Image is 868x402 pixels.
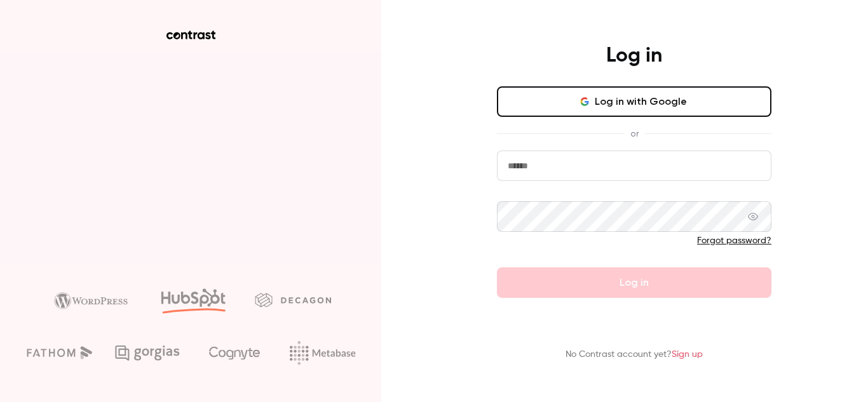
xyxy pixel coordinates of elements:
[606,43,662,69] h4: Log in
[566,348,703,361] p: No Contrast account yet?
[672,350,703,359] a: Sign up
[624,127,645,140] span: or
[255,293,331,307] img: decagon
[697,236,771,245] a: Forgot password?
[497,86,771,117] button: Log in with Google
